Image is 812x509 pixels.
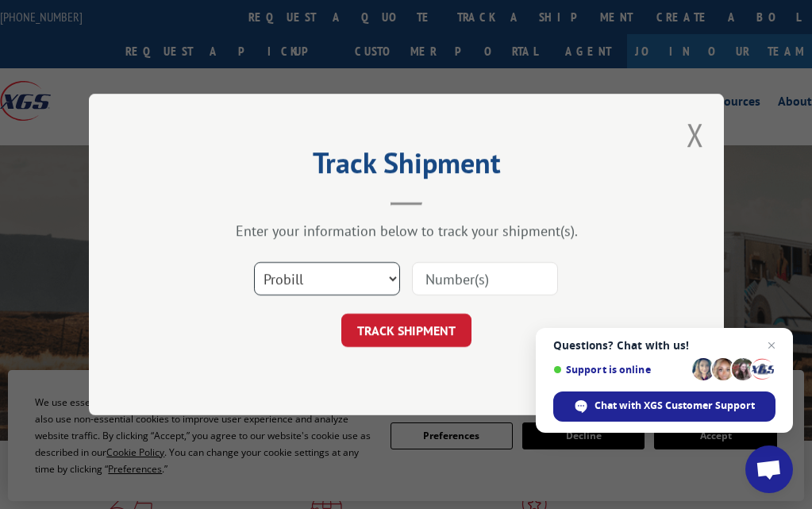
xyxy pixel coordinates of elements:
span: Support is online [553,364,687,376]
div: Open chat [745,445,793,493]
span: Close chat [762,336,781,355]
div: Chat with XGS Customer Support [553,391,775,422]
div: Enter your information below to track your shipment(s). [168,222,645,240]
input: Number(s) [412,262,558,295]
span: Chat with XGS Customer Support [595,399,755,413]
h2: Track Shipment [168,152,645,182]
button: Close modal [687,114,704,156]
span: Questions? Chat with us! [553,339,775,352]
button: TRACK SHIPMENT [341,314,471,347]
